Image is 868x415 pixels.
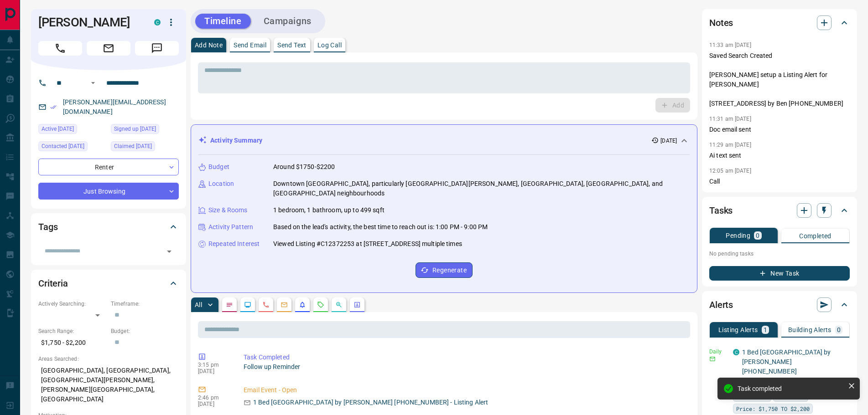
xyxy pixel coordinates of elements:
[63,98,166,115] a: [PERSON_NAME][EMAIL_ADDRESS][DOMAIN_NAME]
[273,179,690,198] p: Downtown [GEOGRAPHIC_DATA], particularly [GEOGRAPHIC_DATA][PERSON_NAME], [GEOGRAPHIC_DATA], [GEOG...
[709,151,850,160] p: Ai text sent
[198,368,230,374] p: [DATE]
[709,356,716,362] svg: Email
[709,266,850,281] button: New Task
[38,216,179,238] div: Tags
[764,327,767,333] p: 1
[317,301,324,308] svg: Requests
[281,301,288,308] svg: Emails
[709,297,733,312] h2: Alerts
[38,272,179,294] div: Criteria
[226,301,233,308] svg: Notes
[244,362,686,372] p: Follow up Reminder
[416,262,473,278] button: Regenerate
[253,398,488,407] p: 1 Bed [GEOGRAPHIC_DATA] by [PERSON_NAME] [PHONE_NUMBER] - Listing Alert
[335,301,343,308] svg: Opportunities
[114,142,152,151] span: Claimed [DATE]
[198,362,230,368] p: 3:15 pm
[799,233,832,239] p: Completed
[38,41,82,56] span: Call
[317,42,342,48] p: Log Call
[709,294,850,316] div: Alerts
[111,327,179,335] p: Budget:
[198,395,230,401] p: 2:46 pm
[255,14,321,29] button: Campaigns
[709,200,850,221] div: Tasks
[273,222,488,232] p: Based on the lead's activity, the best time to reach out is: 1:00 PM - 9:00 PM
[135,41,179,56] span: Message
[726,232,750,239] p: Pending
[38,220,57,234] h2: Tags
[38,159,179,175] div: Renter
[709,203,733,218] h2: Tasks
[299,301,306,308] svg: Listing Alerts
[733,349,739,355] div: condos.ca
[111,300,179,308] p: Timeframe:
[709,125,850,134] p: Doc email sent
[756,232,759,239] p: 0
[709,168,751,174] p: 12:05 am [DATE]
[273,205,385,215] p: 1 bedroom, 1 bathroom, up to 499 sqft
[718,327,758,333] p: Listing Alerts
[42,142,84,151] span: Contacted [DATE]
[660,137,677,145] p: [DATE]
[273,239,462,249] p: Viewed Listing #C12372253 at [STREET_ADDRESS] multiple times
[709,116,751,122] p: 11:31 am [DATE]
[38,363,179,407] p: [GEOGRAPHIC_DATA], [GEOGRAPHIC_DATA], [GEOGRAPHIC_DATA][PERSON_NAME], [PERSON_NAME][GEOGRAPHIC_DA...
[111,124,179,137] div: Mon Sep 01 2025
[736,404,810,413] span: Price: $1,750 TO $2,200
[87,41,130,56] span: Email
[50,104,57,110] svg: Email Verified
[709,247,850,261] p: No pending tasks
[38,124,106,137] div: Tue Sep 02 2025
[709,42,751,48] p: 11:33 am [DATE]
[234,42,266,48] p: Send Email
[273,162,335,172] p: Around $1750-$2200
[244,385,686,395] p: Email Event - Open
[195,14,251,29] button: Timeline
[244,301,251,308] svg: Lead Browsing Activity
[210,136,262,145] p: Activity Summary
[262,301,270,308] svg: Calls
[709,142,751,148] p: 11:29 am [DATE]
[88,77,99,88] button: Open
[38,276,68,291] h2: Criteria
[788,327,832,333] p: Building Alerts
[38,355,179,363] p: Areas Searched:
[114,124,156,133] span: Signed up [DATE]
[208,162,229,172] p: Budget
[163,245,176,258] button: Open
[195,42,223,48] p: Add Note
[38,141,106,154] div: Tue Sep 09 2025
[208,179,234,189] p: Location
[208,239,260,249] p: Repeated Interest
[111,141,179,154] div: Tue Sep 02 2025
[198,132,690,149] div: Activity Summary[DATE]
[154,19,161,26] div: condos.ca
[353,301,361,308] svg: Agent Actions
[38,15,140,30] h1: [PERSON_NAME]
[195,302,202,308] p: All
[709,177,850,186] p: Call
[709,15,733,30] h2: Notes
[198,401,230,407] p: [DATE]
[709,348,728,356] p: Daily
[42,124,74,133] span: Active [DATE]
[709,51,850,108] p: Saved Search Created [PERSON_NAME] setup a Listing Alert for [PERSON_NAME] [STREET_ADDRESS] by Be...
[742,348,831,375] a: 1 Bed [GEOGRAPHIC_DATA] by [PERSON_NAME] [PHONE_NUMBER]
[38,327,106,335] p: Search Range:
[738,385,844,392] div: Task completed
[208,222,253,232] p: Activity Pattern
[709,12,850,34] div: Notes
[38,335,106,350] p: $1,750 - $2,200
[837,327,841,333] p: 0
[38,300,106,308] p: Actively Searching:
[38,183,179,200] div: Just Browsing
[208,205,248,215] p: Size & Rooms
[277,42,307,48] p: Send Text
[244,353,686,362] p: Task Completed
